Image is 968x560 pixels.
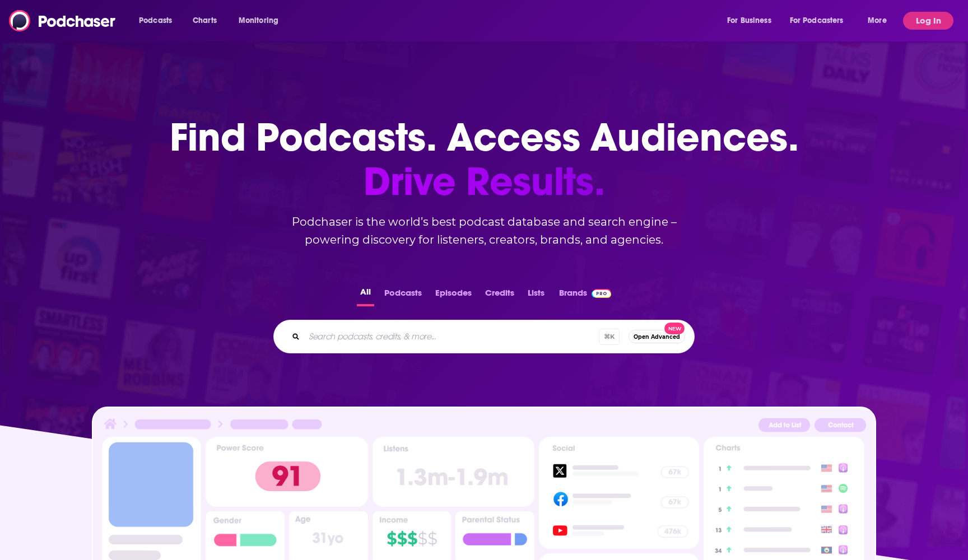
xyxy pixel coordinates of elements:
[131,12,187,30] button: open menu
[9,10,117,31] img: Podchaser - Follow, Share and Rate Podcasts
[102,417,866,436] img: Podcast Insights Header
[273,320,695,353] div: Search podcasts, credits, & more...
[559,284,611,306] a: BrandsPodchaser Pro
[170,160,799,204] span: Drive Results.
[193,13,217,29] span: Charts
[170,115,799,204] h1: Find Podcasts. Access Audiences.
[592,289,611,298] img: Podchaser Pro
[432,284,475,306] button: Episodes
[139,13,172,29] span: Podcasts
[260,213,708,249] h2: Podchaser is the world’s best podcast database and search engine – powering discovery for listene...
[524,284,548,306] button: Lists
[629,330,685,343] button: Open AdvancedNew
[599,329,620,345] span: ⌘ K
[206,437,367,507] img: Podcast Insights Power score
[373,437,534,507] img: Podcast Insights Listens
[860,12,901,30] button: open menu
[381,284,425,306] button: Podcasts
[231,12,293,30] button: open menu
[719,12,785,30] button: open menu
[664,323,685,334] span: New
[482,284,518,306] button: Credits
[185,12,224,30] a: Charts
[357,284,374,306] button: All
[727,13,771,29] span: For Business
[239,13,278,29] span: Monitoring
[539,437,699,549] img: Podcast Socials
[304,328,599,346] input: Search podcasts, credits, & more...
[634,334,680,340] span: Open Advanced
[790,13,844,29] span: For Podcasters
[868,13,887,29] span: More
[783,12,860,30] button: open menu
[903,12,953,30] button: Log In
